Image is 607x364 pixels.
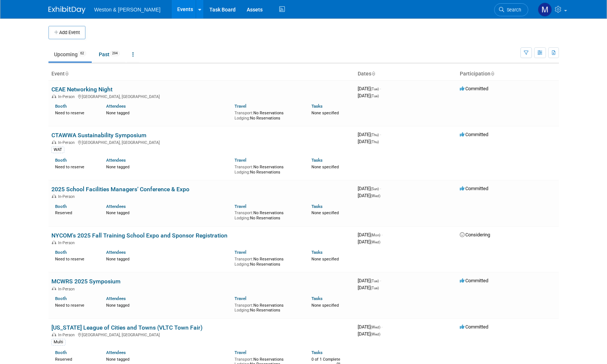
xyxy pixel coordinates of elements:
[106,350,126,355] a: Attendees
[106,158,126,163] a: Attendees
[51,132,146,139] a: CTAWWA Sustainability Symposium
[235,350,246,355] a: Travel
[371,133,379,137] span: (Thu)
[106,209,229,216] div: None tagged
[52,94,56,98] img: In-Person Event
[51,186,189,193] a: 2025 School Facilities Managers’ Conference & Expo
[51,232,227,239] a: NYCOM's 2025 Fall Training School Expo and Sponsor Registration
[457,68,559,80] th: Participation
[311,111,339,115] span: None specified
[58,94,77,99] span: In-Person
[55,109,95,116] div: Need to reserve
[48,26,85,39] button: Add Event
[504,7,521,13] span: Search
[78,51,86,56] span: 62
[235,257,253,262] span: Transport:
[381,232,382,237] span: -
[358,239,380,245] span: [DATE]
[311,296,323,301] a: Tasks
[55,209,95,216] div: Reserved
[371,286,379,290] span: (Tue)
[235,165,253,169] span: Transport:
[55,163,95,170] div: Need to reserve
[106,250,126,255] a: Attendees
[358,86,381,91] span: [DATE]
[58,287,77,291] span: In-Person
[371,71,375,77] a: Sort by Start Date
[235,262,250,267] span: Lodging:
[311,210,339,215] span: None specified
[371,87,379,91] span: (Tue)
[51,339,65,346] div: Multi
[235,209,300,220] div: No Reservations No Reservations
[311,158,323,163] a: Tasks
[358,139,379,144] span: [DATE]
[355,68,457,80] th: Dates
[311,104,323,109] a: Tasks
[48,6,85,14] img: ExhibitDay
[52,140,56,144] img: In-Person Event
[371,140,379,144] span: (Thu)
[106,163,229,170] div: None tagged
[358,132,381,137] span: [DATE]
[460,324,488,330] span: Committed
[311,303,339,308] span: None specified
[460,278,488,283] span: Committed
[55,296,67,301] a: Booth
[235,163,300,175] div: No Reservations No Reservations
[235,109,300,121] div: No Reservations No Reservations
[51,324,203,331] a: [US_STATE] League of Cities and Towns (VLTC Town Fair)
[235,170,250,175] span: Lodging:
[55,250,67,255] a: Booth
[51,86,112,93] a: CEAE Networking Night
[235,158,246,163] a: Travel
[51,278,121,285] a: MCWRS 2025 Symposium
[358,193,380,198] span: [DATE]
[538,3,552,17] img: Mary Ann Trujillo
[55,301,95,308] div: Need to reserve
[48,47,92,61] a: Upcoming62
[371,332,380,336] span: (Wed)
[55,104,67,109] a: Booth
[106,355,229,362] div: None tagged
[371,279,379,283] span: (Tue)
[235,303,253,308] span: Transport:
[235,255,300,267] div: No Reservations No Reservations
[460,86,488,91] span: Committed
[106,109,229,116] div: None tagged
[58,140,77,145] span: In-Person
[51,331,352,337] div: [GEOGRAPHIC_DATA], [GEOGRAPHIC_DATA]
[51,139,352,145] div: [GEOGRAPHIC_DATA], [GEOGRAPHIC_DATA]
[358,331,380,337] span: [DATE]
[311,165,339,169] span: None specified
[494,3,528,16] a: Search
[55,158,67,163] a: Booth
[52,194,56,198] img: In-Person Event
[460,232,490,237] span: Considering
[460,132,488,137] span: Committed
[380,278,381,283] span: -
[235,357,253,362] span: Transport:
[358,93,379,98] span: [DATE]
[371,194,380,198] span: (Wed)
[52,240,56,244] img: In-Person Event
[235,216,250,220] span: Lodging:
[235,204,246,209] a: Travel
[380,132,381,137] span: -
[358,324,382,330] span: [DATE]
[51,146,64,153] div: WAT
[52,333,56,336] img: In-Person Event
[58,333,77,337] span: In-Person
[106,255,229,262] div: None tagged
[460,186,488,191] span: Committed
[311,204,323,209] a: Tasks
[106,296,126,301] a: Attendees
[371,187,379,191] span: (Sun)
[55,350,67,355] a: Booth
[371,233,380,237] span: (Mon)
[235,308,250,313] span: Lodging:
[311,350,323,355] a: Tasks
[48,68,355,80] th: Event
[55,255,95,262] div: Need to reserve
[55,355,95,362] div: Reserved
